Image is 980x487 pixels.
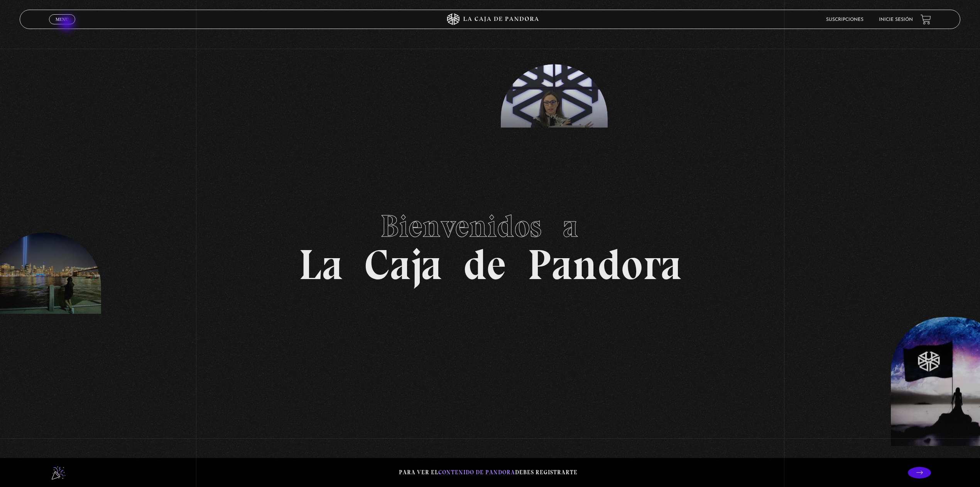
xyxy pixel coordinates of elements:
p: Para ver el debes registrarte [399,467,578,478]
span: Cerrar [53,24,71,29]
a: View your shopping cart [921,14,931,25]
span: Menu [56,17,68,22]
h1: La Caja de Pandora [299,201,682,286]
a: Suscripciones [826,17,863,22]
a: Inicie sesión [879,17,913,22]
span: Bienvenidos a [380,208,600,245]
span: contenido de Pandora [438,469,515,476]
